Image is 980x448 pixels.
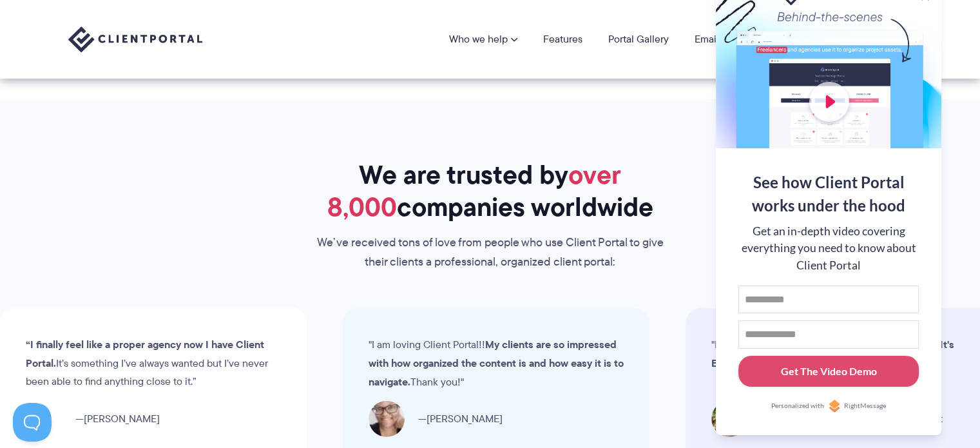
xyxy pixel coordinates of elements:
[128,75,139,85] img: tab_keywords_by_traffic_grey.svg
[543,34,582,44] a: Features
[34,34,142,44] div: Domain: [DOMAIN_NAME]
[49,76,115,84] div: Domain Overview
[19,401,55,437] img: Anthony Wallace
[36,21,63,31] div: v 4.0.25
[704,335,959,373] blockquote: "I came across your software and fell in love with it. "
[608,34,669,44] a: Portal Gallery
[844,401,886,411] span: RightMessage
[361,336,617,389] strong: My clients are so impressed with how organized the content is and how easy it is to navigate.
[19,336,257,371] strong: “I finally feel like a proper agency now I have Client Portal.
[738,171,919,217] div: See how Client Portal works under the hood
[361,401,398,437] img: Tasha Hussey
[704,336,947,371] strong: It's EXACTLY what I have been looking for.
[35,75,45,85] img: tab_domain_overview_orange.svg
[738,400,919,413] a: Personalized withRightMessage
[361,335,617,391] blockquote: "I am loving Client Portal!! Thank you!"
[68,410,153,428] span: [PERSON_NAME]
[313,233,668,272] p: We’ve received tons of love from people who use Client Portal to give their clients a professiona...
[695,34,754,44] a: Email Course
[781,364,877,379] div: Get The Video Demo
[704,401,740,437] img: AB Lieberman, CEO of Clicks Talent
[19,335,274,391] blockquote: It’s something I’ve always wanted but I’ve never been able to find anything close to it.”
[738,356,919,387] button: Get The Video Demo
[142,76,217,84] div: Keywords by Traffic
[449,34,517,44] a: Who we help
[411,410,495,428] span: [PERSON_NAME]
[21,34,31,44] img: website_grey.svg
[828,400,841,413] img: Personalized with RightMessage
[21,21,31,31] img: logo_orange.svg
[771,401,824,411] span: Personalized with
[738,223,919,274] div: Get an in-depth video covering everything you need to know about Client Portal
[13,403,52,442] iframe: Toggle Customer Support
